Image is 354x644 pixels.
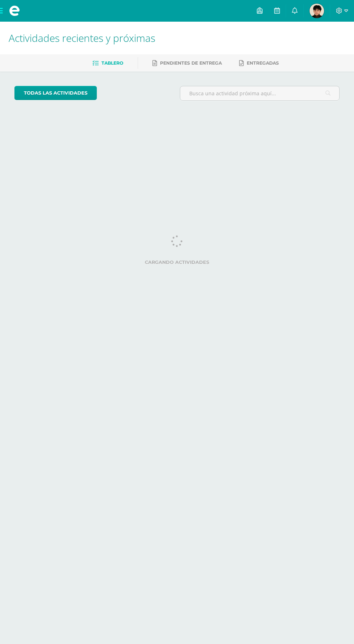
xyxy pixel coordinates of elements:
[14,260,340,265] label: Cargando actividades
[14,86,97,100] a: todas las Actividades
[310,4,324,18] img: df962ed01f737edf80b9344964ad4743.png
[180,86,339,100] input: Busca una actividad próxima aquí...
[9,31,155,45] span: Actividades recientes y próximas
[152,57,222,69] a: Pendientes de entrega
[92,57,123,69] a: Tablero
[247,60,279,66] span: Entregadas
[160,60,222,66] span: Pendientes de entrega
[102,60,123,66] span: Tablero
[239,57,279,69] a: Entregadas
